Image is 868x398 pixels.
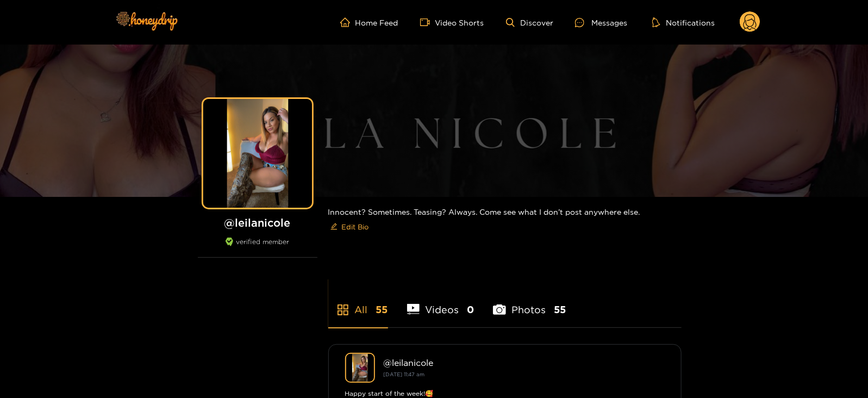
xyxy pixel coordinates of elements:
img: leilanicole [345,353,375,383]
span: 55 [554,303,566,316]
div: @ leilanicole [384,358,665,368]
li: Photos [493,278,566,327]
a: Home Feed [340,17,398,27]
span: Edit Bio [342,221,369,232]
a: Video Shorts [420,17,484,27]
a: Discover [506,18,553,27]
span: appstore [336,303,349,316]
span: 0 [467,303,474,316]
span: home [340,17,355,27]
span: 55 [376,303,388,316]
div: verified member [198,238,317,258]
span: video-camera [420,17,435,27]
button: Notifications [649,17,718,28]
li: Videos [407,278,474,327]
h1: @ leilanicole [198,216,317,229]
div: Messages [575,16,627,29]
span: edit [330,223,338,231]
li: All [328,278,388,327]
small: [DATE] 11:47 am [384,371,425,377]
button: editEdit Bio [328,218,371,235]
div: Innocent? Sometimes. Teasing? Always. Come see what I don’t post anywhere else. [328,197,682,244]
